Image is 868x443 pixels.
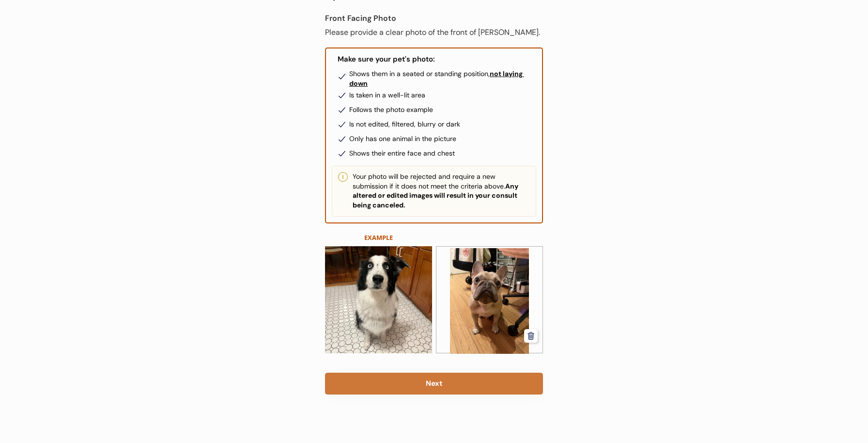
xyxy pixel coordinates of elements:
img: SnickersResizedFront.png [325,246,432,354]
div: Is not edited, filtered, blurry or dark [349,120,536,129]
strong: Any altered or edited images will result in your consult being canceled. [353,182,520,209]
button: Next [325,373,543,395]
u: not laying down [349,69,524,88]
div: Please provide a clear photo of the front of [PERSON_NAME]. [325,27,543,38]
div: Only has one animal in the picture [349,134,536,144]
div: Is taken in a well-lit area [349,91,536,100]
div: Shows their entire face and chest [349,149,536,158]
div: Your photo will be rejected and require a new submission if it does not meet the criteria above. [353,172,530,210]
div: EXAMPLE [352,233,405,242]
div: Follows the photo example [349,105,536,115]
div: Shows them in a seated or standing position, [349,69,536,88]
div: Front Facing Photo [325,13,543,24]
img: https%3A%2F%2Fb1fdecc9f5d32684efbb068259a22d3b.cdn.bubble.io%2Ff1755318849304x296761461372936360%... [436,248,542,354]
div: Make sure your pet's photo: [332,54,435,69]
